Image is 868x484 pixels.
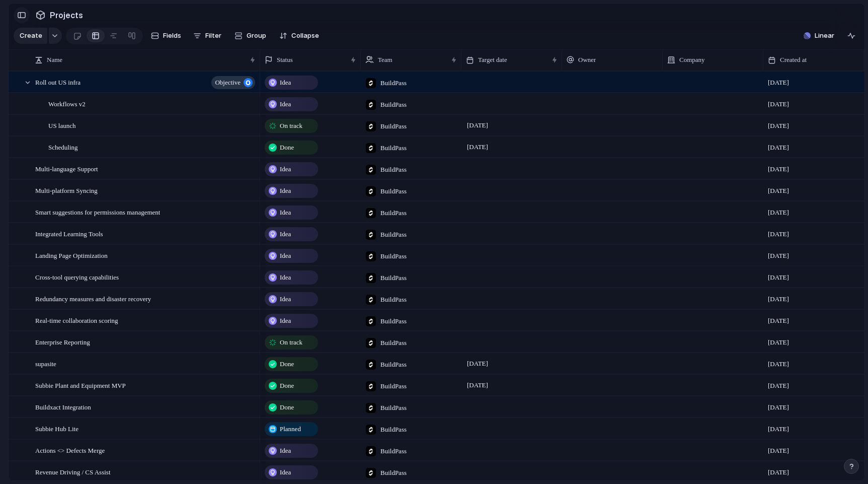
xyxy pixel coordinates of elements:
[464,379,491,391] span: [DATE]
[35,293,151,304] span: Redundancy measures and disaster recovery
[780,55,807,65] span: Created at
[768,402,789,412] span: [DATE]
[768,337,789,348] span: [DATE]
[35,163,98,174] span: Multi-language Support
[768,359,789,369] span: [DATE]
[35,466,111,477] span: Revenue Driving / CS Assist
[578,55,596,65] span: Owner
[48,98,86,109] span: Workflows v2
[768,467,789,477] span: [DATE]
[280,316,291,326] span: Idea
[768,294,789,304] span: [DATE]
[768,78,789,88] span: [DATE]
[48,119,76,131] span: US launch
[768,143,789,153] span: [DATE]
[768,272,789,283] span: [DATE]
[277,55,293,65] span: Status
[35,379,126,391] span: Subbie Plant and Equipment MVP
[679,55,705,65] span: Company
[47,55,62,65] span: Name
[464,119,491,131] span: [DATE]
[768,186,789,196] span: [DATE]
[380,251,407,261] span: BuildPass
[35,444,105,456] span: Actions <> Defects Merge
[35,228,103,239] span: Integrated Learning Tools
[380,381,407,391] span: BuildPass
[380,403,407,413] span: BuildPass
[815,31,834,41] span: Linear
[20,31,42,41] span: Create
[35,76,81,88] span: Roll out US infra
[280,251,291,261] span: Idea
[768,229,789,239] span: [DATE]
[48,141,78,153] span: Scheduling
[768,446,789,456] span: [DATE]
[464,358,491,370] span: [DATE]
[280,467,291,477] span: Idea
[464,141,491,153] span: [DATE]
[380,360,407,370] span: BuildPass
[189,28,225,44] button: Filter
[35,314,118,326] span: Real-time collaboration scoring
[35,271,119,283] span: Cross-tool querying capabilities
[205,31,221,41] span: Filter
[280,272,291,283] span: Idea
[380,230,407,240] span: BuildPass
[35,358,56,369] span: supasite
[35,184,98,196] span: Multi-platform Syncing
[280,402,294,412] span: Done
[768,164,789,174] span: [DATE]
[280,208,291,218] span: Idea
[35,249,108,261] span: Landing Page Optimization
[14,28,47,44] button: Create
[800,28,838,43] button: Linear
[48,6,85,24] span: Projects
[280,99,291,109] span: Idea
[380,165,407,175] span: BuildPass
[768,121,789,131] span: [DATE]
[380,121,407,131] span: BuildPass
[35,336,90,348] span: Enterprise Reporting
[768,99,789,109] span: [DATE]
[280,186,291,196] span: Idea
[280,381,294,391] span: Done
[215,76,241,90] span: objective
[280,294,291,304] span: Idea
[378,55,392,65] span: Team
[380,273,407,283] span: BuildPass
[280,143,294,153] span: Done
[380,338,407,348] span: BuildPass
[380,78,407,88] span: BuildPass
[768,251,789,261] span: [DATE]
[380,208,407,218] span: BuildPass
[35,423,78,434] span: Subbie Hub Lite
[35,206,160,218] span: Smart suggestions for permissions management
[768,381,789,391] span: [DATE]
[380,316,407,326] span: BuildPass
[768,316,789,326] span: [DATE]
[280,78,291,88] span: Idea
[380,295,407,305] span: BuildPass
[380,446,407,456] span: BuildPass
[35,401,91,412] span: Buildxact Integration
[280,424,301,434] span: Planned
[280,446,291,456] span: Idea
[478,55,507,65] span: Target date
[380,100,407,110] span: BuildPass
[380,143,407,153] span: BuildPass
[768,208,789,218] span: [DATE]
[229,28,271,44] button: Group
[211,76,255,89] button: objective
[280,359,294,369] span: Done
[280,164,291,174] span: Idea
[280,229,291,239] span: Idea
[380,425,407,435] span: BuildPass
[380,468,407,478] span: BuildPass
[291,31,319,41] span: Collapse
[280,337,302,348] span: On track
[768,424,789,434] span: [DATE]
[380,186,407,196] span: BuildPass
[147,28,185,44] button: Fields
[280,121,302,131] span: On track
[247,31,266,41] span: Group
